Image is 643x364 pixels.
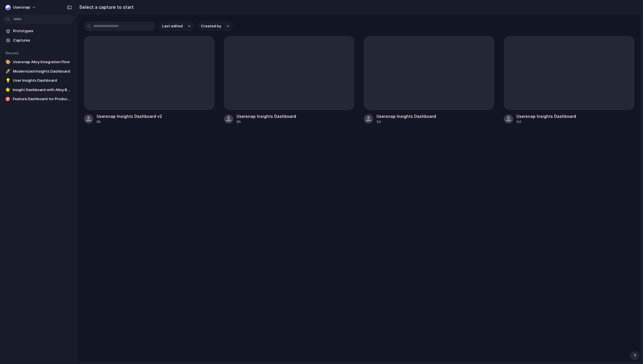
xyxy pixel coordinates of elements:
[6,51,19,55] span: Recent
[162,23,183,29] span: Last edited
[3,76,74,85] a: 💡User Insights Dashboard
[516,113,576,119] div: Usersnap Insights Dashboard
[3,27,74,35] a: Prototypes
[3,95,74,103] a: 🎯Feature Dashboard for Product Insights
[77,4,134,11] h2: Select a capture to start
[5,59,11,65] div: 🎨
[97,113,162,119] div: Usersnap Insights Dashboard v2
[237,113,296,119] div: Usersnap Insights Dashboard
[13,69,72,74] span: Modernized Insights Dashboard
[198,21,233,31] button: Created by
[3,67,74,76] a: 🚀Modernized Insights Dashboard
[13,38,72,43] span: Captures
[13,28,72,34] span: Prototypes
[13,59,72,65] span: Usersnap Alloy Integration Flow
[237,119,296,124] div: 9h
[3,86,74,94] a: ⭐Insight Dashboard with Alloy Button
[201,23,221,29] span: Created by
[3,36,74,45] a: Captures
[13,96,72,102] span: Feature Dashboard for Product Insights
[97,119,162,124] div: 8h
[5,69,11,74] div: 🚀
[159,21,194,31] button: Last edited
[377,119,436,124] div: 3d
[5,96,11,102] div: 🎯
[13,78,72,83] span: User Insights Dashboard
[516,119,576,124] div: 5d
[13,87,72,93] span: Insight Dashboard with Alloy Button
[377,113,436,119] div: Usersnap Insights Dashboard
[5,87,11,93] div: ⭐
[5,78,11,83] div: 💡
[3,3,39,12] button: Usersnap
[13,5,30,10] span: Usersnap
[3,58,74,66] a: 🎨Usersnap Alloy Integration Flow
